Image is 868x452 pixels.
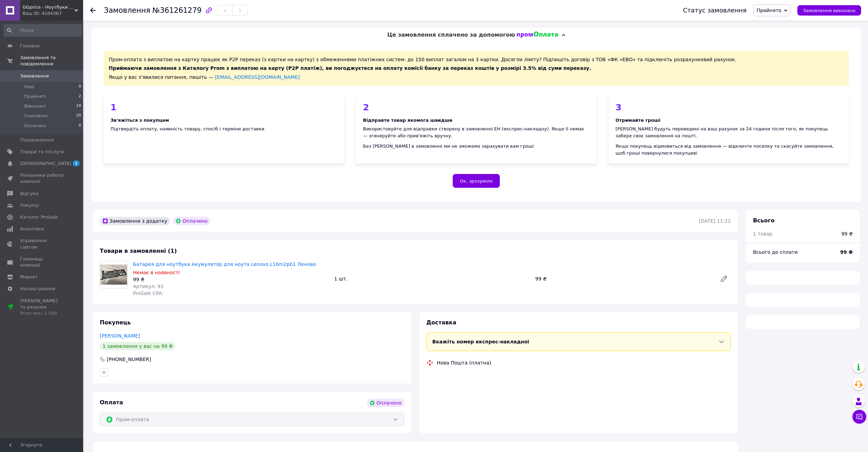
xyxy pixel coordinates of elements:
span: Гаманець компанії [20,256,64,268]
span: Управління сайтом [20,238,64,250]
span: Оплата [100,399,123,406]
button: Чат з покупцем [852,410,866,424]
a: [EMAIL_ADDRESS][DOMAIN_NAME] [215,74,300,80]
div: [PHONE_NUMBER] [106,356,152,363]
div: Нова Пошта (платна) [435,359,493,366]
span: Покупці [20,202,39,209]
span: Приймаючи замовлення з Каталогу Prom з виплатою на карту (Р2Р платіж), ви погоджуєтеся на оплату ... [109,65,591,71]
span: Каталог ProSale [20,214,57,220]
span: 20 [76,113,81,119]
span: Артикул: 91 [133,284,163,289]
span: [PERSON_NAME] та рахунки [20,298,64,317]
div: Якщо покупець відмовиться від замовлення — відкличте посилку та скасуйте замовлення, щоб гроші по... [615,143,842,157]
span: Покупець [100,319,131,326]
div: Статус замовлення [683,7,747,14]
span: ProSale CPA: [133,290,163,296]
span: Всього [753,217,774,224]
span: Налаштування [20,286,55,292]
div: 99 ₴ [841,230,853,237]
span: Відгуки [20,191,38,197]
div: 3 [615,103,842,112]
div: 1 замовлення у вас на 99 ₴ [100,342,176,350]
span: Скасовані [24,113,48,119]
span: Замовлення [104,6,150,15]
div: Оплачено [367,399,404,407]
div: Якщо у вас з'явилися питання, пишіть — [109,74,844,81]
span: №361261279 [152,6,202,15]
div: Замовлення з додатку [100,217,170,225]
div: [PERSON_NAME] будуть переведені на ваш рахунок за 24 години після того, як покупець забере своє з... [615,126,842,139]
span: Головна [20,43,39,49]
button: Ок, зрозуміло [453,174,500,188]
span: Ок, зрозуміло [460,178,493,184]
div: Пром-оплата з виплатою на картку працює як P2P переказ (з картки на картку) з обмеженнями платіжн... [104,51,849,86]
span: Замовлення виконано [803,8,856,13]
span: Всього до сплати [753,249,798,255]
div: Підтвердіть оплату, наявність товару, спосіб і терміни доставки [110,126,337,132]
span: Повідомлення [20,137,54,143]
div: 2 [363,103,590,112]
a: Батарея для ноутбука Акумулятор для ноута Lenovo L16m2pb1 Леново [133,261,316,267]
span: Вкажіть номер експрес-накладної [432,339,529,344]
span: 0 [79,84,81,90]
div: Повернутися назад [90,7,96,14]
span: Немає в наявності [133,270,180,275]
span: Прийняті [24,93,46,100]
img: evopay logo [517,31,558,38]
div: Без [PERSON_NAME] в замовленні ми не зможемо зарахувати вам гроші [363,143,590,150]
span: Це замовлення сплачено за допомогою [387,31,515,38]
b: Отримайте гроші [615,118,661,123]
span: 0 [79,123,81,129]
span: 2 [79,93,81,100]
span: 1 [73,160,80,166]
a: [PERSON_NAME] [100,333,140,339]
div: Ваш ID: 4104367 [23,10,83,17]
b: Зв'яжіться з покупцем [110,118,169,123]
div: Prom мікс 1 000 [20,310,64,316]
span: Доставка [426,319,457,326]
b: 99 ₴ [840,249,853,255]
span: Замовлення [20,73,49,79]
span: Товари в замовленні (1) [100,248,177,254]
span: Замовлення та повідомлення [20,55,83,67]
button: Замовлення виконано [797,5,861,16]
time: [DATE] 11:22 [699,218,731,224]
span: Аналітика [20,226,44,232]
span: Маркет [20,274,38,280]
span: 24 [76,103,81,109]
a: Редагувати [717,272,731,286]
div: 99 ₴ [133,276,329,283]
b: Відправте товар якомога швидше [363,118,452,123]
div: Оплачено [173,217,210,225]
span: Показники роботи компанії [20,172,64,185]
span: Оплачені [24,123,46,129]
div: 1 шт. [331,274,533,284]
span: Нові [24,84,34,90]
div: 99 ₴ [532,274,714,284]
input: Пошук [3,24,82,37]
img: Батарея для ноутбука Акумулятор для ноута Lenovo L16m2pb1 Леново [100,265,127,285]
span: Товари та послуги [20,149,64,155]
span: Виконані [24,103,46,109]
span: [DEMOGRAPHIC_DATA] [20,160,71,167]
span: GGprice - Ноутбуки для ігр, навчання, розваг. З гарантією! [23,4,74,10]
span: 1 товар [753,231,772,237]
div: 1 [110,103,337,112]
div: Використовуйте для відправки створену в замовленні ЕН (експрес-накладну). Якщо її немає — згенеру... [363,126,590,139]
span: Прийнято [756,8,781,13]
